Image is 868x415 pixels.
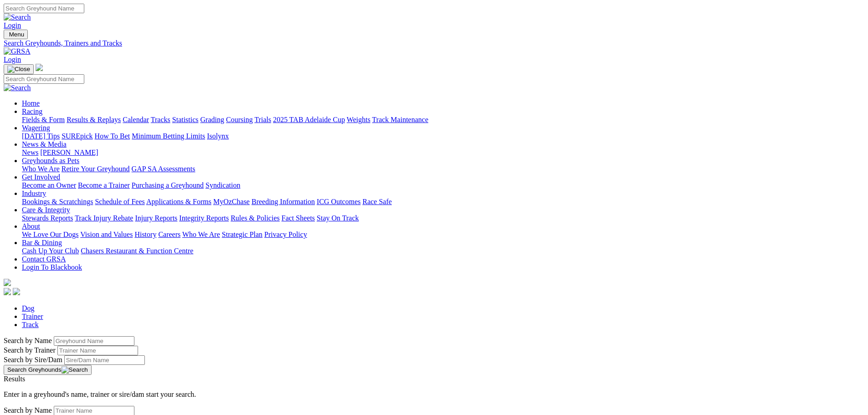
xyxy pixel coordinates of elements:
[347,116,370,123] a: Weights
[62,165,130,173] a: Retire Your Greyhound
[62,366,88,374] img: Search
[4,346,56,354] label: Search by Trainer
[135,214,177,222] a: Injury Reports
[22,214,864,222] div: Care & Integrity
[22,247,864,255] div: Bar & Dining
[22,108,42,115] a: Racing
[64,355,145,365] input: Search by Sire/Dam name
[222,231,262,238] a: Strategic Plan
[132,181,204,189] a: Purchasing a Greyhound
[22,149,864,157] div: News & Media
[4,375,864,383] div: Results
[4,279,11,286] img: logo-grsa-white.png
[22,181,76,189] a: Become an Owner
[182,231,220,238] a: Who We Are
[317,198,360,205] a: ICG Outcomes
[4,21,21,29] a: Login
[213,198,250,205] a: MyOzChase
[362,198,391,205] a: Race Safe
[4,390,864,399] p: Enter in a greyhound's name, trainer or sire/dam start your search.
[200,116,224,123] a: Grading
[62,132,92,140] a: SUREpick
[273,116,345,123] a: 2025 TAB Adelaide Cup
[80,231,133,238] a: Vision and Values
[22,157,79,164] a: Greyhounds as Pets
[207,132,229,140] a: Isolynx
[4,356,62,364] label: Search by Sire/Dam
[158,231,180,238] a: Careers
[226,116,253,123] a: Coursing
[22,165,864,173] div: Greyhounds as Pets
[132,165,195,173] a: GAP SA Assessments
[372,116,428,123] a: Track Maintenance
[132,132,205,140] a: Minimum Betting Limits
[4,406,52,414] label: Search by Name
[78,181,130,189] a: Become a Trainer
[252,198,315,205] a: Breeding Information
[36,64,43,71] img: logo-grsa-white.png
[4,4,84,13] input: Search
[13,288,20,295] img: twitter.svg
[4,56,21,63] a: Login
[22,222,40,230] a: About
[151,116,170,123] a: Tracks
[231,214,280,222] a: Rules & Policies
[264,231,307,238] a: Privacy Policy
[205,181,240,189] a: Syndication
[22,165,60,173] a: Who We Are
[4,74,84,84] input: Search
[22,206,70,214] a: Care & Integrity
[9,31,24,38] span: Menu
[67,116,121,123] a: Results & Replays
[22,132,60,140] a: [DATE] Tips
[4,365,92,375] button: Search Greyhounds
[317,214,359,222] a: Stay On Track
[22,321,39,328] a: Track
[22,116,65,123] a: Fields & Form
[22,181,864,190] div: Get Involved
[7,66,30,73] img: Close
[22,99,40,107] a: Home
[95,198,144,205] a: Schedule of Fees
[22,198,864,206] div: Industry
[179,214,229,222] a: Integrity Reports
[4,47,31,56] img: GRSA
[282,214,315,222] a: Fact Sheets
[4,288,11,295] img: facebook.svg
[81,247,193,255] a: Chasers Restaurant & Function Centre
[22,313,43,320] a: Trainer
[4,64,34,74] button: Toggle navigation
[4,13,31,21] img: Search
[40,149,98,156] a: [PERSON_NAME]
[75,214,133,222] a: Track Injury Rebate
[22,304,35,312] a: Dog
[22,198,93,205] a: Bookings & Scratchings
[4,337,52,344] label: Search by Name
[254,116,271,123] a: Trials
[57,346,138,355] input: Search by Trainer name
[4,30,28,39] button: Toggle navigation
[95,132,130,140] a: How To Bet
[22,116,864,124] div: Racing
[22,124,50,132] a: Wagering
[4,39,864,47] a: Search Greyhounds, Trainers and Tracks
[54,336,134,346] input: Search by Greyhound name
[22,173,60,181] a: Get Involved
[22,190,46,197] a: Industry
[146,198,211,205] a: Applications & Forms
[22,255,66,263] a: Contact GRSA
[134,231,156,238] a: History
[22,132,864,140] div: Wagering
[22,239,62,246] a: Bar & Dining
[22,247,79,255] a: Cash Up Your Club
[22,231,78,238] a: We Love Our Dogs
[22,231,864,239] div: About
[22,149,38,156] a: News
[22,214,73,222] a: Stewards Reports
[172,116,199,123] a: Statistics
[123,116,149,123] a: Calendar
[22,140,67,148] a: News & Media
[4,84,31,92] img: Search
[22,263,82,271] a: Login To Blackbook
